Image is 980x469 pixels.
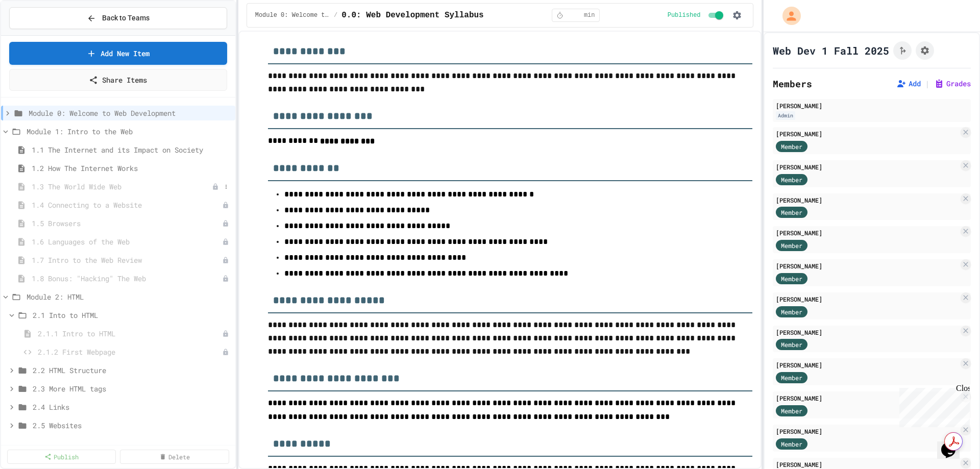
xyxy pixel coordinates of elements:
[9,42,227,65] a: Add New Item
[772,4,803,28] div: My Account
[776,460,959,469] div: [PERSON_NAME]
[916,41,934,60] button: Assignment Settings
[937,428,970,459] iframe: chat widget
[27,291,231,302] span: Module 2: HTML
[781,406,802,415] span: Member
[668,9,725,21] div: Content is published and visible to students
[9,7,227,29] button: Back to Teams
[32,218,222,229] span: 1.5 Browsers
[32,255,222,265] span: 1.7 Intro to the Web Review
[776,328,959,337] div: [PERSON_NAME]
[781,241,802,250] span: Member
[925,78,930,90] span: |
[33,420,231,431] span: 2.5 Websites
[33,383,231,394] span: 2.3 More HTML tags
[776,101,968,110] div: [PERSON_NAME]
[776,162,959,171] div: [PERSON_NAME]
[32,273,222,284] span: 1.8 Bonus: "Hacking" The Web
[29,108,231,118] span: Module 0: Welcome to Web Development
[776,360,959,369] div: [PERSON_NAME]
[895,384,970,427] iframe: chat widget
[781,373,802,382] span: Member
[334,11,337,19] span: /
[776,427,959,436] div: [PERSON_NAME]
[212,183,219,190] div: Unpublished
[584,11,595,19] span: min
[776,111,795,120] div: Admin
[776,228,959,237] div: [PERSON_NAME]
[222,349,229,356] div: Unpublished
[33,402,231,412] span: 2.4 Links
[222,257,229,264] div: Unpublished
[32,200,222,210] span: 1.4 Connecting to a Website
[668,11,701,19] span: Published
[32,163,231,174] span: 1.2 How The Internet Works
[33,310,231,320] span: 2.1 Into to HTML
[222,275,229,282] div: Unpublished
[776,261,959,270] div: [PERSON_NAME]
[27,126,231,137] span: Module 1: Intro to the Web
[776,294,959,304] div: [PERSON_NAME]
[33,365,231,376] span: 2.2 HTML Structure
[773,43,889,58] h1: Web Dev 1 Fall 2025
[341,9,483,21] span: 0.0: Web Development Syllabus
[9,69,227,91] a: Share Items
[7,450,116,464] a: Publish
[32,181,212,192] span: 1.3 The World Wide Web
[781,142,802,151] span: Member
[222,330,229,337] div: Unpublished
[776,195,959,205] div: [PERSON_NAME]
[255,11,330,19] span: Module 0: Welcome to Web Development
[896,79,921,89] button: Add
[4,4,70,65] div: Chat with us now!Close
[893,41,912,60] button: Click to see fork details
[222,202,229,209] div: Unpublished
[773,77,812,91] h2: Members
[781,439,802,449] span: Member
[38,347,222,357] span: 2.1.2 First Webpage
[120,450,229,464] a: Delete
[776,129,959,138] div: [PERSON_NAME]
[102,13,150,23] span: Back to Teams
[781,307,802,316] span: Member
[781,175,802,184] span: Member
[781,208,802,217] span: Member
[32,144,231,155] span: 1.1 The Internet and its Impact on Society
[38,328,222,339] span: 2.1.1 Intro to HTML
[32,236,222,247] span: 1.6 Languages of the Web
[222,238,229,245] div: Unpublished
[221,182,231,192] button: More options
[776,393,959,403] div: [PERSON_NAME]
[781,274,802,283] span: Member
[934,79,971,89] button: Grades
[33,438,231,449] span: 2.6 Images
[222,220,229,227] div: Unpublished
[781,340,802,349] span: Member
